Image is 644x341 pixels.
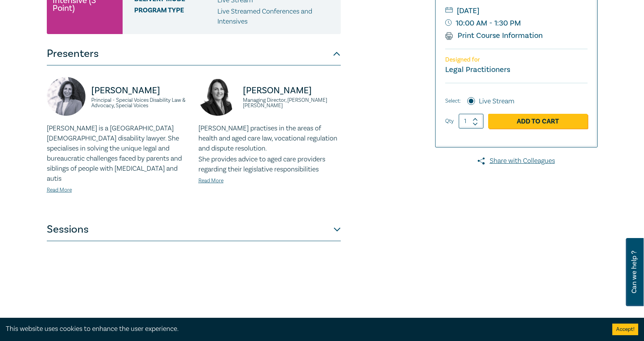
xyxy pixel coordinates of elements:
[217,7,335,27] p: Live Streamed Conferences and Intensives
[459,114,483,129] input: 1
[243,98,341,108] small: Managing Director, [PERSON_NAME] [PERSON_NAME]
[445,117,454,125] label: Qty
[445,65,510,75] small: Legal Practitioners
[445,17,588,29] small: 10:00 AM - 1:30 PM
[479,96,514,106] label: Live Stream
[47,77,85,116] img: https://s3.ap-southeast-2.amazonaws.com/leo-cussen-store-production-content/Contacts/Angela%20Cox...
[198,154,341,175] p: She provides advice to aged care providers regarding their legislative responsibilities
[198,77,237,116] img: https://s3.ap-southeast-2.amazonaws.com/leo-cussen-store-production-content/Contacts/Gemma%20McGr...
[445,31,543,41] a: Print Course Information
[91,84,189,97] p: [PERSON_NAME]
[6,324,601,334] div: This website uses cookies to enhance the user experience.
[91,98,189,108] small: Principal - Special Voices Disability Law & Advocacy, Special Voices
[198,177,224,184] a: Read More
[435,156,598,166] a: Share with Colleagues
[445,56,588,63] p: Designed for
[47,187,72,194] a: Read More
[630,243,638,302] span: Can we help ?
[445,97,461,105] span: Select:
[445,5,588,17] small: [DATE]
[243,84,341,97] p: [PERSON_NAME]
[612,324,638,335] button: Accept cookies
[134,7,217,27] span: Program type
[47,42,341,65] button: Presenters
[47,123,189,184] p: [PERSON_NAME] is a [GEOGRAPHIC_DATA][DEMOGRAPHIC_DATA] disability lawyer. She specialises in solv...
[198,123,341,154] p: [PERSON_NAME] practises in the areas of health and aged care law, vocational regulation and dispu...
[488,114,588,129] a: Add to Cart
[47,218,341,241] button: Sessions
